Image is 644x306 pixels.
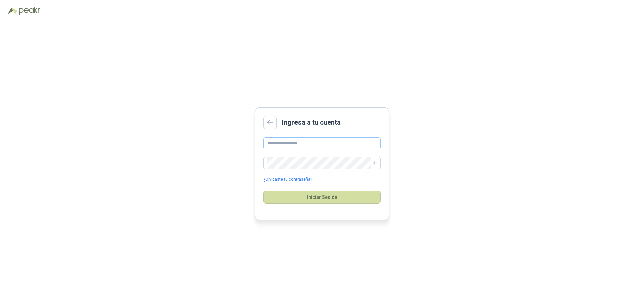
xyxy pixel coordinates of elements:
span: eye-invisible [373,161,377,165]
a: ¿Olvidaste tu contraseña? [263,176,312,183]
button: Iniciar Sesión [263,191,381,204]
img: Peakr [19,7,40,15]
img: Logo [8,7,17,14]
h2: Ingresa a tu cuenta [282,117,341,128]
